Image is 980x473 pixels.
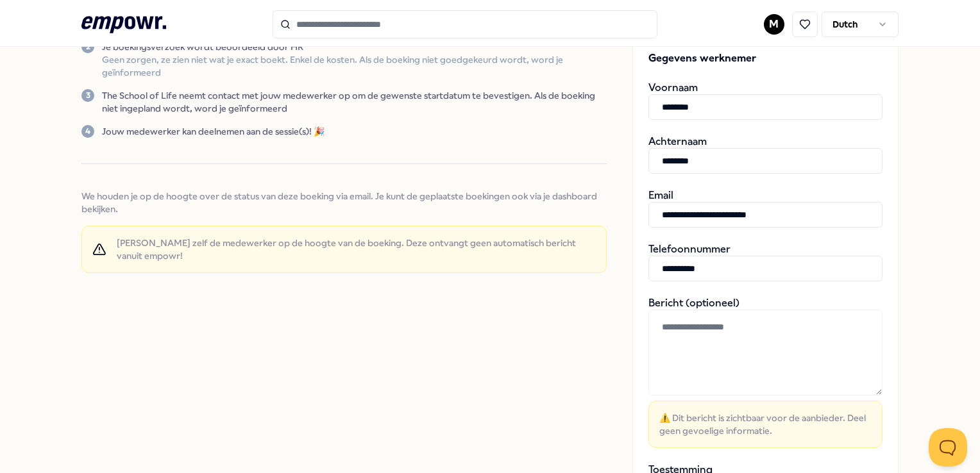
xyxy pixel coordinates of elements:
[102,125,325,138] p: Jouw medewerker kan deelnemen aan de sessie(s)! 🎉
[273,10,657,38] input: Search for products, categories or subcategories
[81,190,606,215] span: We houden je op de hoogte over de status van deze boeking via email. Je kunt de geplaatste boekin...
[929,428,967,467] iframe: Help Scout Beacon - Open
[648,135,883,174] div: Achternaam
[648,189,883,228] div: Email
[648,81,883,120] div: Voornaam
[81,125,94,138] div: 4
[102,53,606,79] p: Geen zorgen, ze zien niet wat je exact boekt. Enkel de kosten. Als de boeking niet goedgekeurd wo...
[81,40,94,53] div: 2
[81,89,94,102] div: 3
[764,14,784,35] button: M
[117,236,596,262] span: [PERSON_NAME] zelf de medewerker op de hoogte van de boeking. Deze ontvangt geen automatisch beri...
[648,243,883,281] div: Telefoonnummer
[659,411,872,437] span: ⚠️ Dit bericht is zichtbaar voor de aanbieder. Deel geen gevoelige informatie.
[648,297,883,448] div: Bericht (optioneel)
[648,51,883,66] span: Gegevens werknemer
[102,40,606,53] p: Je boekingsverzoek wordt beoordeeld door HR
[102,89,606,115] p: The School of Life neemt contact met jouw medewerker op om de gewenste startdatum te bevestigen. ...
